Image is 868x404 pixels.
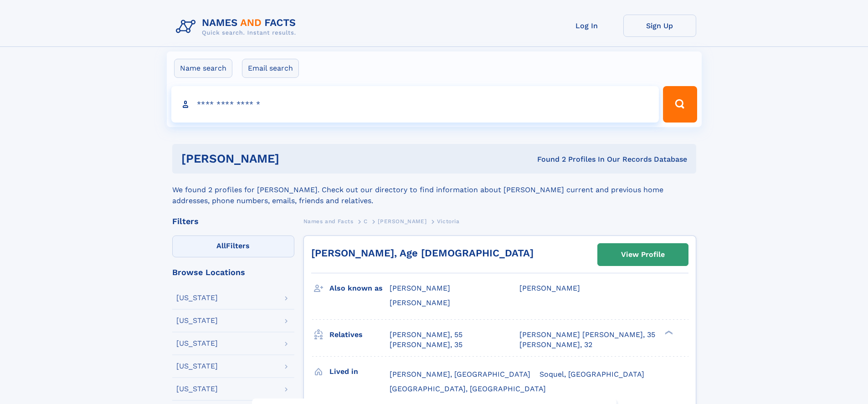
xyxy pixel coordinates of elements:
span: All [216,241,226,250]
button: Search Button [663,86,697,123]
h3: Relatives [329,327,390,343]
div: We found 2 profiles for [PERSON_NAME]. Check out our directory to find information about [PERSON_... [172,174,696,206]
a: [PERSON_NAME], 55 [390,330,462,340]
h1: [PERSON_NAME] [181,153,408,164]
div: Found 2 Profiles In Our Records Database [408,154,687,164]
span: [PERSON_NAME] [519,284,580,292]
label: Filters [172,235,294,257]
div: [US_STATE] [176,294,218,302]
div: [US_STATE] [176,385,218,393]
div: Filters [172,217,294,225]
span: C [364,218,368,225]
a: [PERSON_NAME] [PERSON_NAME], 35 [519,330,655,340]
div: [US_STATE] [176,317,218,324]
span: [PERSON_NAME], [GEOGRAPHIC_DATA] [390,370,530,378]
label: Name search [174,59,232,78]
span: Soquel, [GEOGRAPHIC_DATA] [539,370,644,378]
span: [PERSON_NAME] [390,284,450,292]
div: [US_STATE] [176,363,218,370]
img: Logo Names and Facts [172,15,303,39]
a: Names and Facts [303,215,354,227]
a: Log In [550,15,623,37]
span: [PERSON_NAME] [378,218,426,225]
a: [PERSON_NAME], 35 [390,340,462,350]
span: [GEOGRAPHIC_DATA], [GEOGRAPHIC_DATA] [390,384,546,393]
h3: Lived in [329,364,390,379]
span: [PERSON_NAME] [390,298,450,307]
a: Sign Up [623,15,696,37]
div: ❯ [663,329,673,335]
a: [PERSON_NAME] [378,215,426,227]
a: View Profile [598,244,688,266]
input: search input [171,86,659,123]
div: [US_STATE] [176,340,218,347]
div: View Profile [621,244,665,265]
label: Email search [242,59,299,78]
a: [PERSON_NAME], 32 [519,340,592,350]
a: C [364,215,368,227]
div: Browse Locations [172,268,294,276]
span: Victoria [437,218,460,225]
h3: Also known as [329,281,390,296]
a: [PERSON_NAME], Age [DEMOGRAPHIC_DATA] [311,247,534,259]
